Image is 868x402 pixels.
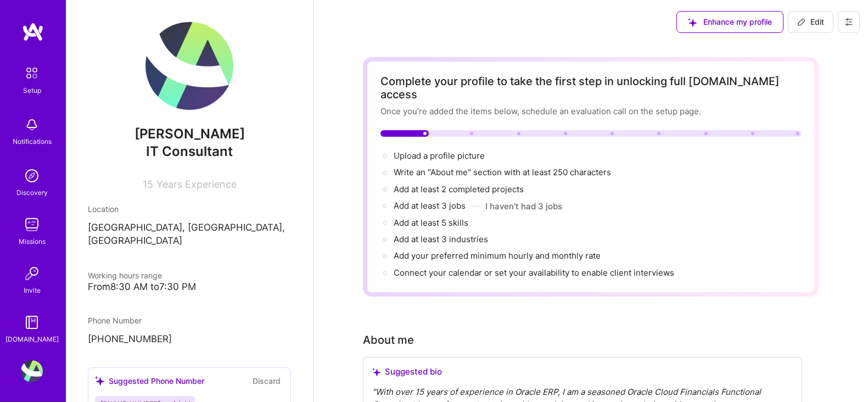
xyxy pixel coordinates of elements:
[797,16,824,27] span: Edit
[13,136,52,147] div: Notifications
[145,22,233,110] img: User Avatar
[88,316,142,325] span: Phone Number
[394,217,468,228] span: Add at least 5 skills
[394,267,674,278] span: Connect your calendar or set your availability to enable client interviews
[88,281,291,293] div: From 8:30 AM to 7:30 PM
[372,366,793,377] div: Suggested bio
[24,284,41,296] div: Invite
[21,311,43,333] img: guide book
[88,126,291,142] span: [PERSON_NAME]
[18,360,46,382] a: User Avatar
[143,178,153,190] span: 15
[22,22,44,42] img: logo
[249,375,284,387] button: Discard
[146,143,233,159] span: IT Consultant
[372,368,380,376] i: icon SuggestedTeams
[363,332,414,348] div: About me
[394,200,466,211] span: Add at least 3 jobs
[380,75,801,101] div: Complete your profile to take the first step in unlocking full [DOMAIN_NAME] access
[88,203,291,215] div: Location
[156,178,237,190] span: Years Experience
[21,165,43,187] img: discovery
[485,200,562,212] button: I haven't had 3 jobs
[95,375,204,387] div: Suggested Phone Number
[394,234,488,244] span: Add at least 3 industries
[16,187,48,198] div: Discovery
[21,214,43,236] img: teamwork
[21,360,43,382] img: User Avatar
[5,333,59,345] div: [DOMAIN_NAME]
[21,114,43,136] img: bell
[21,263,43,284] img: Invite
[394,150,485,161] span: Upload a profile picture
[380,105,801,117] div: Once you’re added the items below, schedule an evaluation call on the setup page.
[88,333,291,346] p: [PHONE_NUMBER]
[394,167,613,177] span: Write an "About me" section with at least 250 characters
[394,250,601,261] span: Add your preferred minimum hourly and monthly rate
[394,184,524,194] span: Add at least 2 completed projects
[19,236,46,247] div: Missions
[88,221,291,248] p: [GEOGRAPHIC_DATA], [GEOGRAPHIC_DATA], [GEOGRAPHIC_DATA]
[788,11,833,33] button: Edit
[88,271,162,280] span: Working hours range
[23,85,41,96] div: Setup
[20,62,43,85] img: setup
[95,376,104,386] i: icon SuggestedTeams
